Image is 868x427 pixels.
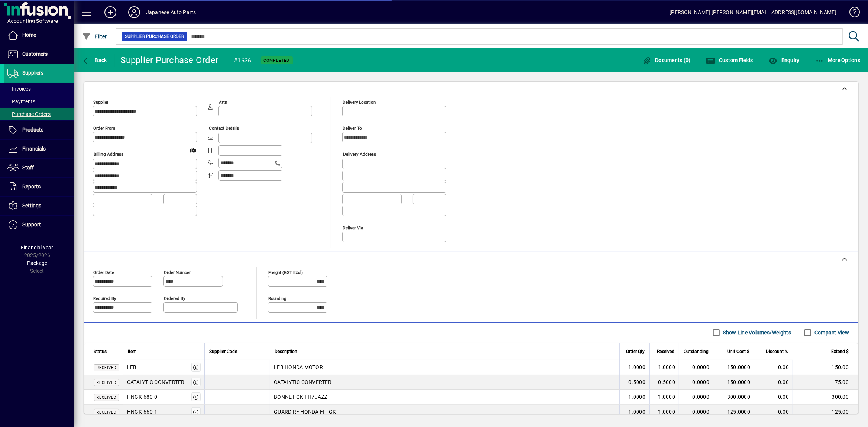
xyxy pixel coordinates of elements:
span: CATALYTIC CONVERTER [274,378,331,386]
td: 0.0000 [679,405,713,420]
span: Completed [264,58,290,63]
span: Home [22,32,36,38]
td: 0.5000 [619,375,649,390]
span: Suppliers [22,70,43,76]
a: Purchase Orders [4,108,74,120]
a: Financials [4,140,74,158]
mat-label: Deliver To [343,126,362,131]
td: 0.00 [754,360,793,375]
mat-label: Rounding [268,295,286,301]
mat-label: Attn [219,100,227,105]
span: Staff [22,165,34,171]
mat-label: Freight (GST excl) [268,269,303,275]
mat-label: Required by [93,295,116,301]
td: 1.0000 [649,360,679,375]
div: [PERSON_NAME] [PERSON_NAME][EMAIL_ADDRESS][DOMAIN_NAME] [670,6,836,18]
span: Purchase Orders [7,111,51,117]
mat-label: Order number [164,269,191,275]
a: Payments [4,95,74,108]
div: Supplier Purchase Order [121,54,219,66]
span: Order Qty [626,347,645,356]
td: 0.5000 [649,375,679,390]
span: Extend $ [831,347,849,356]
span: Support [22,221,41,227]
td: 300.00 [793,390,858,405]
span: Payments [7,98,35,104]
button: Custom Fields [705,54,755,67]
div: HNGK-680-0 [127,393,158,401]
span: BONNET GK FIT/JAZZ [274,393,327,401]
span: Received [97,381,116,385]
span: Invoices [7,86,31,92]
span: Supplier Code [209,347,237,356]
td: 1.0000 [619,390,649,405]
span: Discount % [766,347,788,356]
div: CATALYTIC CONVERTER [127,378,185,386]
td: 0.0000 [679,390,713,405]
span: LEB HONDA MOTOR [274,363,323,371]
div: LEB [127,363,137,371]
a: Staff [4,159,74,177]
button: Filter [80,30,109,43]
span: More Options [815,57,861,63]
span: Supplier Purchase Order [125,33,184,40]
app-page-header-button: Back [74,54,115,67]
mat-label: Deliver via [343,225,363,230]
td: 0.0000 [679,360,713,375]
button: Enquiry [767,54,801,67]
span: Customers [22,51,48,57]
a: Customers [4,45,74,64]
span: Item [128,347,137,356]
span: Reports [22,184,41,190]
label: Show Line Volumes/Weights [722,329,791,336]
span: Documents (0) [642,57,691,63]
td: 1.0000 [619,405,649,420]
div: #1636 [234,55,251,67]
td: 125.00 [793,405,858,420]
mat-label: Delivery Location [343,100,376,105]
span: Products [22,127,43,133]
div: Japanese Auto Parts [146,6,196,18]
mat-label: Order from [93,126,115,131]
a: View on map [187,144,199,156]
span: Financials [22,146,46,152]
td: 0.0000 [679,375,713,390]
span: Package [27,260,47,266]
mat-label: Supplier [93,100,108,105]
span: Received [97,410,116,414]
span: Custom Fields [706,57,753,63]
a: Products [4,121,74,139]
a: Reports [4,178,74,196]
a: Knowledge Base [844,1,859,26]
span: Description [275,347,297,356]
span: Settings [22,203,41,208]
button: Back [80,54,109,67]
td: 150.00 [793,360,858,375]
td: 150.0000 [713,360,754,375]
span: Filter [82,33,107,39]
td: 1.0000 [649,390,679,405]
a: Settings [4,197,74,215]
a: Invoices [4,83,74,95]
a: Home [4,26,74,45]
label: Compact View [813,329,849,336]
span: Financial Year [21,245,54,250]
td: 0.00 [754,390,793,405]
td: 0.00 [754,375,793,390]
span: GUARD RF HONDA FIT GK [274,408,336,415]
button: More Options [813,54,862,67]
mat-label: Order date [93,269,114,275]
span: Outstanding [684,347,709,356]
mat-label: Ordered by [164,295,185,301]
span: Status [94,347,107,356]
td: 75.00 [793,375,858,390]
td: 0.00 [754,405,793,420]
td: 150.0000 [713,375,754,390]
span: Received [97,395,116,399]
td: 1.0000 [649,405,679,420]
a: Support [4,216,74,234]
button: Profile [122,6,146,19]
div: HNGK-660-1 [127,408,158,415]
button: Add [98,6,122,19]
button: Documents (0) [641,54,693,67]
